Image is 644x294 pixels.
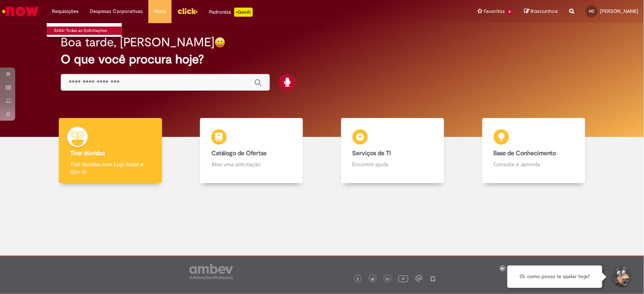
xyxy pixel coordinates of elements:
span: Requisições [52,8,79,15]
span: Favoritos [484,8,505,15]
img: logo_footer_facebook.png [356,277,360,281]
b: Tirar dúvidas [70,149,105,157]
ul: Requisições [46,23,122,37]
p: Abra uma solicitação [211,160,291,168]
img: logo_footer_workplace.png [416,275,422,282]
span: 4 [506,9,513,15]
b: Base de Conhecimento [494,149,556,157]
div: Oi, como posso te ajudar hoje? [507,266,602,288]
a: Serviços de TI Encontre ajuda [322,118,463,184]
span: Rascunhos [531,8,558,15]
h2: O que você procura hoje? [61,53,583,66]
b: Serviços de TI [353,149,391,157]
span: [PERSON_NAME] [600,8,638,14]
img: logo_footer_naosei.png [430,275,436,282]
span: Despesas Corporativas [90,8,143,15]
img: ServiceNow [1,4,40,19]
span: More [154,8,166,15]
a: Exibir Todas as Solicitações [47,27,130,35]
p: Consulte e aprenda [494,160,574,168]
a: Catálogo de Ofertas Abra uma solicitação [181,118,322,184]
a: Base de Conhecimento Consulte e aprenda [463,118,604,184]
b: Catálogo de Ofertas [211,149,266,157]
img: logo_footer_youtube.png [398,274,408,283]
p: Encontre ajuda [353,160,433,168]
img: logo_footer_linkedin.png [386,277,390,281]
img: logo_footer_ambev_rotulo_gray.png [189,264,233,279]
div: Padroniza [209,8,253,17]
a: Rascunhos [524,8,558,15]
button: Iniciar Conversa de Suporte [610,266,633,288]
span: HC [589,9,594,14]
h2: Boa tarde, [PERSON_NAME] [61,36,214,49]
p: Tirar dúvidas com Lupi Assist e Gen Ai [70,160,150,176]
a: Tirar dúvidas Tirar dúvidas com Lupi Assist e Gen Ai [40,118,181,184]
p: +GenAi [234,8,253,17]
img: logo_footer_twitter.png [371,277,375,281]
img: happy-face.png [214,37,225,48]
img: click_logo_yellow_360x200.png [177,5,198,17]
